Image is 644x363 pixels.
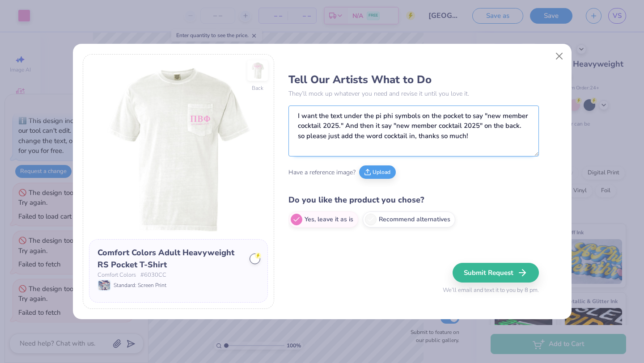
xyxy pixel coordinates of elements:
button: Upload [359,165,396,179]
label: Yes, leave it as is [288,211,358,228]
img: Front [89,60,268,239]
textarea: I want the text under the pi phi symbols on the pocket to say "new member cocktail 2025." And the... [288,106,539,156]
h3: Tell Our Artists What to Do [288,73,539,86]
label: Recommend alternatives [363,211,455,228]
span: # 6030CC [140,271,166,280]
span: We’ll email and text it to you by 8 pm. [443,286,539,295]
span: Standard: Screen Print [114,281,166,289]
p: They’ll mock up whatever you need and revise it until you love it. [288,89,539,98]
button: Close [551,48,568,65]
button: Submit Request [453,263,539,283]
span: Comfort Colors [97,271,136,280]
span: Have a reference image? [288,168,356,177]
div: Back [252,84,263,92]
div: Comfort Colors Adult Heavyweight RS Pocket T-Shirt [97,247,243,271]
h4: Do you like the product you chose? [288,194,539,207]
img: Standard: Screen Print [98,280,110,290]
